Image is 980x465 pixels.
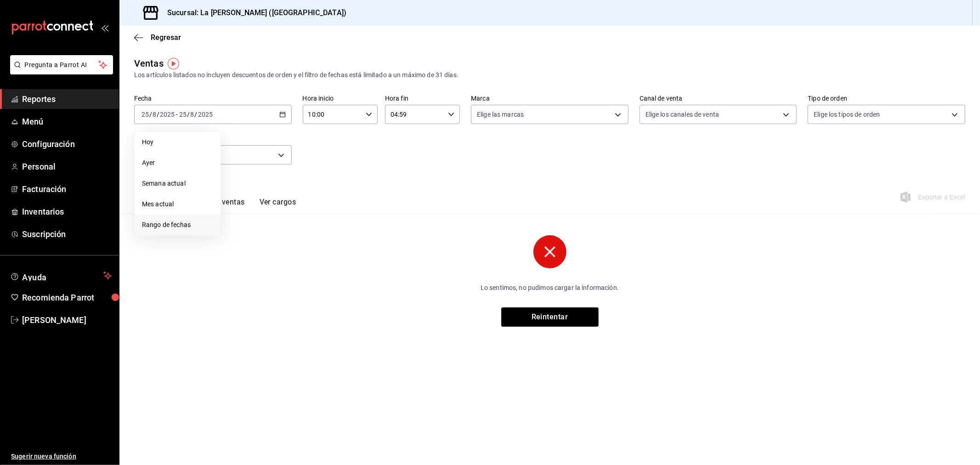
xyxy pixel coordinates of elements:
[159,111,175,118] input: ----
[134,57,164,70] div: Ventas
[149,198,296,213] div: navigation tabs
[22,228,112,240] span: Suscripción
[142,199,213,209] span: Mes actual
[134,33,181,42] button: Regresar
[501,307,599,327] button: Reintentar
[22,138,112,150] span: Configuración
[195,111,198,118] span: /
[22,183,112,195] span: Facturación
[134,70,965,80] div: Los artículos listados no incluyen descuentos de orden y el filtro de fechas está limitado a un m...
[22,160,112,173] span: Personal
[198,111,213,118] input: ----
[141,111,149,118] input: --
[187,111,190,118] span: /
[142,220,213,230] span: Rango de fechas
[101,24,108,31] button: open_drawer_menu
[134,96,292,102] label: Fecha
[22,205,112,218] span: Inventarios
[142,158,213,168] span: Ayer
[808,96,965,102] label: Tipo de orden
[179,111,187,118] input: --
[10,55,113,74] button: Pregunta a Parrot AI
[142,179,213,188] span: Semana actual
[11,452,112,461] span: Sugerir nueva función
[6,67,113,76] a: Pregunta a Parrot AI
[157,111,159,118] span: /
[209,198,245,213] button: Ver ventas
[385,96,460,102] label: Hora fin
[160,7,346,18] h3: Sucursal: La [PERSON_NAME] ([GEOGRAPHIC_DATA])
[646,110,719,119] span: Elige los canales de venta
[176,111,178,118] span: -
[22,291,112,304] span: Recomienda Parrot
[190,111,195,118] input: --
[303,96,378,102] label: Hora inicio
[22,270,100,281] span: Ayuda
[152,111,157,118] input: --
[25,60,99,70] span: Pregunta a Parrot AI
[149,111,152,118] span: /
[471,96,629,102] label: Marca
[22,93,112,105] span: Reportes
[168,58,179,69] img: Tooltip marker
[151,33,181,42] span: Regresar
[260,198,296,213] button: Ver cargos
[423,283,677,293] p: Lo sentimos, no pudimos cargar la información.
[477,110,524,119] span: Elige las marcas
[22,115,112,128] span: Menú
[142,137,213,147] span: Hoy
[640,96,797,102] label: Canal de venta
[814,110,880,119] span: Elige los tipos de orden
[22,314,112,326] span: [PERSON_NAME]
